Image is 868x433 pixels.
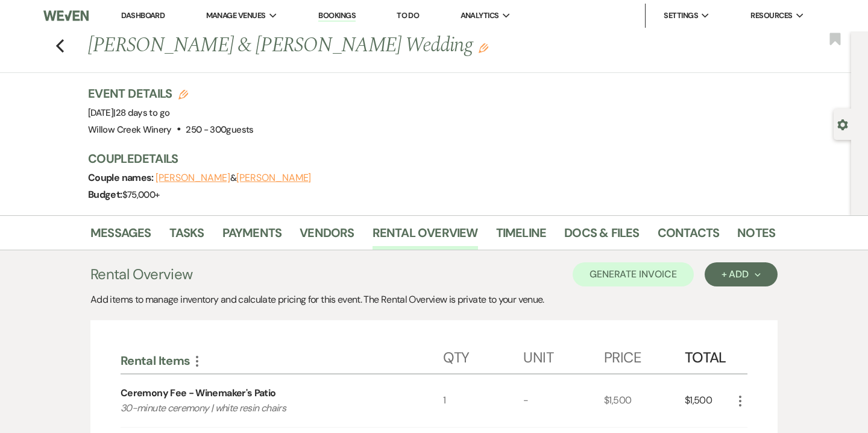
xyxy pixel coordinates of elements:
a: Tasks [169,223,204,250]
p: 30-minute ceremony | white resin chairs [121,400,410,416]
span: | [113,107,169,119]
h3: Rental Overview [90,264,192,285]
button: [PERSON_NAME] [236,173,311,183]
a: Bookings [318,10,356,22]
span: Settings [664,10,698,22]
div: Total [685,337,733,373]
div: Price [604,337,685,373]
div: $1,500 [604,375,685,428]
button: Generate Invoice [573,262,694,286]
a: To Do [397,10,419,21]
a: Timeline [496,223,547,250]
span: Budget: [88,188,122,201]
span: Resources [750,10,792,22]
span: Couple names: [88,171,156,184]
div: Ceremony Fee - Winemaker's Patio [121,386,276,400]
div: Unit [523,337,604,373]
button: Edit [479,42,488,53]
img: Weven Logo [43,3,89,28]
div: 1 [443,375,524,428]
span: $75,000+ [122,189,160,201]
div: - [523,375,604,428]
h1: [PERSON_NAME] & [PERSON_NAME] Wedding [88,31,628,60]
a: Contacts [658,223,720,250]
div: Rental Items [121,353,443,368]
div: Add items to manage inventory and calculate pricing for this event. The Rental Overview is privat... [90,292,778,307]
h3: Event Details [88,85,254,102]
a: Dashboard [121,10,165,21]
div: Qty [443,337,524,373]
a: Rental Overview [373,223,478,250]
button: [PERSON_NAME] [156,173,230,183]
span: & [156,172,311,184]
div: + Add [722,270,761,279]
span: Manage Venues [206,10,266,22]
a: Notes [737,223,775,250]
h3: Couple Details [88,150,763,167]
span: Willow Creek Winery [88,124,172,136]
div: $1,500 [685,375,733,428]
button: Open lead details [837,118,848,130]
a: Messages [90,223,151,250]
a: Vendors [300,223,354,250]
span: 28 days to go [116,107,170,119]
a: Payments [222,223,282,250]
span: 250 - 300 guests [186,124,253,136]
a: Docs & Files [564,223,639,250]
span: Analytics [461,10,499,22]
button: + Add [705,262,778,286]
span: [DATE] [88,107,169,119]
